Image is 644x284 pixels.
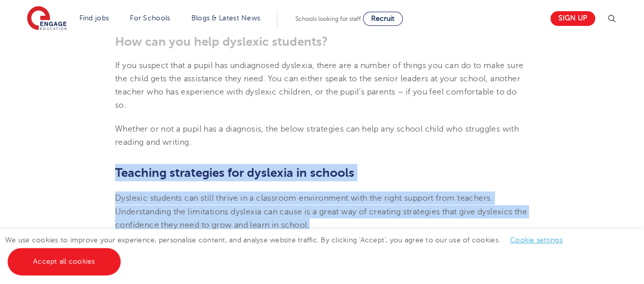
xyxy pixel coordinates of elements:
span: We use cookies to improve your experience, personalise content, and analyse website traffic. By c... [5,236,573,265]
a: Sign up [550,11,595,26]
b: How can you help dyslexic students? [115,35,328,49]
span: Schools looking for staff [295,15,361,22]
a: Find jobs [79,14,109,22]
span: Recruit [371,15,395,22]
span: Dyslexic students can still thrive in a classroom environment with the right support from teacher... [115,194,527,230]
a: Recruit [363,12,403,26]
img: Engage Education [27,6,67,31]
a: For Schools [130,14,170,22]
a: Cookie settings [510,236,563,244]
span: Whether or not a pupil has a diagnosis, the below strategies can help any school child who strugg... [115,124,519,147]
a: Accept all cookies [8,248,121,275]
a: Blogs & Latest News [191,14,261,22]
span: If you suspect that a pupil has undiagnosed dyslexia, there are a number of things you can do to ... [115,61,523,110]
b: Teaching strategies for dyslexia in schools [115,166,354,180]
